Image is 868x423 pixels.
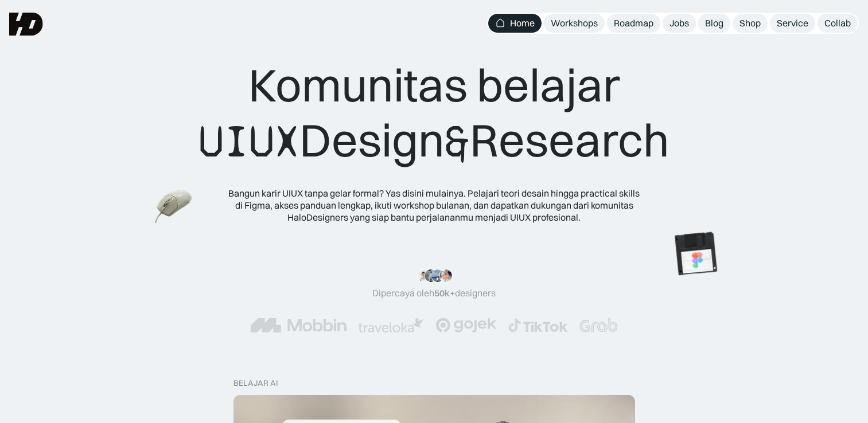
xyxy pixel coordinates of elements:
div: Komunitas belajar Design Research [198,57,670,169]
div: Workshops [551,17,598,29]
div: Home [510,17,535,29]
div: Shop [739,17,761,29]
a: Workshops [544,14,605,33]
a: Collab [818,14,858,33]
div: Roadmap [614,17,653,29]
div: Bangun karir UIUX tanpa gelar formal? Yas disini mulainya. Pelajari teori desain hingga practical... [228,187,641,223]
div: Service [777,17,808,29]
a: Roadmap [607,14,660,33]
div: Dipercaya oleh designers [372,287,496,299]
div: Collab [824,17,851,29]
a: Service [770,14,815,33]
a: Home [488,14,542,33]
span: UIUX [198,114,299,169]
div: Jobs [670,17,689,29]
span: & [445,114,470,169]
a: Shop [733,14,768,33]
div: belajar ai [233,378,278,388]
a: Jobs [663,14,696,33]
div: Blog [705,17,723,29]
span: 50k+ [434,287,455,299]
a: Blog [698,14,730,33]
